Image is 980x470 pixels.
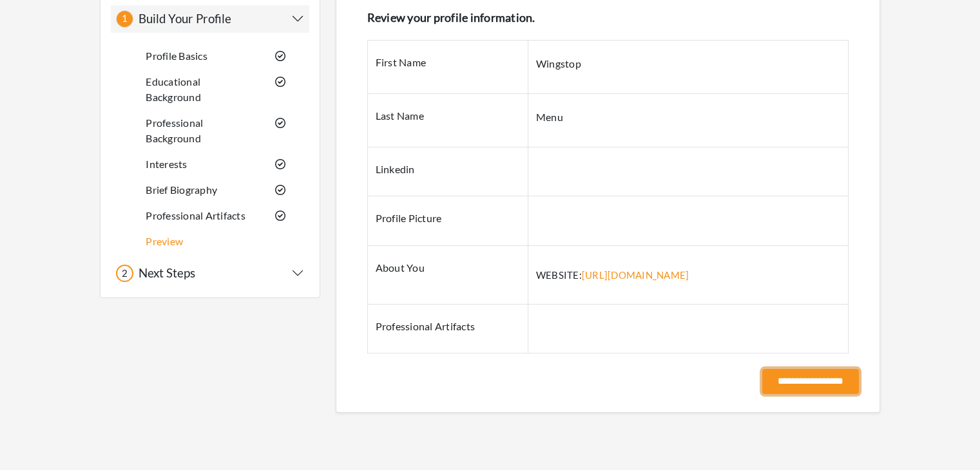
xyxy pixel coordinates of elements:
p: Menu [536,109,840,125]
h4: First Name [376,56,520,68]
div: WEBSITE: [536,268,840,283]
p: Wingstop [536,56,840,71]
a: Professional Background [146,117,203,144]
h4: Last Name [376,109,520,122]
a: Profile Basics [146,50,207,62]
h4: Profile Picture [376,212,520,224]
h4: Review your profile information. [367,11,849,25]
div: 2 [116,265,133,282]
h4: About You [376,261,520,274]
a: Brief Biography [146,183,217,196]
div: 1 [116,10,133,28]
a: [URL][DOMAIN_NAME] [582,269,689,281]
a: Educational Background [146,75,201,103]
button: 1 Build Your Profile [116,10,304,28]
a: Interests [146,158,187,170]
a: Professional Artifacts [146,209,245,221]
h5: Build Your Profile [133,12,231,26]
h5: Next Steps [133,266,195,281]
button: 2 Next Steps [116,265,304,282]
h4: Linkedin [376,163,520,175]
h4: Professional Artifacts [376,320,520,332]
